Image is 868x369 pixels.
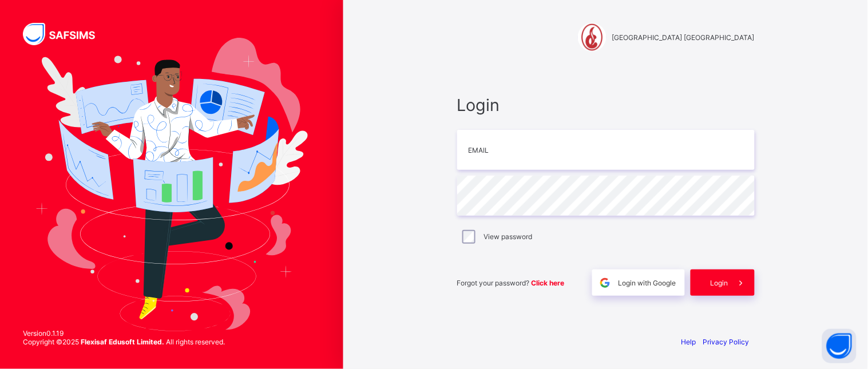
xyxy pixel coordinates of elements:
[81,338,164,346] strong: Flexisaf Edusoft Limited.
[457,95,755,115] span: Login
[619,279,676,287] span: Login with Google
[23,23,109,45] img: SAFSIMS Logo
[703,338,750,346] a: Privacy Policy
[483,232,532,241] label: View password
[711,279,728,287] span: Login
[599,276,612,289] img: google.396cfc9801f0270233282035f929180a.svg
[612,33,755,42] span: [GEOGRAPHIC_DATA] [GEOGRAPHIC_DATA]
[23,338,225,346] span: Copyright © 2025 All rights reserved.
[532,279,565,287] a: Click here
[35,38,308,331] img: Hero Image
[822,329,857,363] button: Open asap
[681,338,696,346] a: Help
[457,279,565,287] span: Forgot your password?
[23,329,225,338] span: Version 0.1.19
